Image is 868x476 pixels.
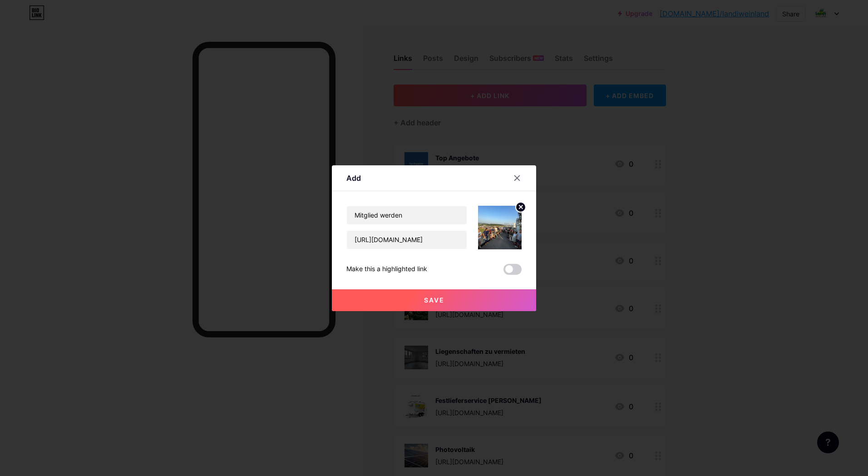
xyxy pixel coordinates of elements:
[347,206,467,224] input: Title
[424,296,444,304] span: Save
[346,264,427,275] div: Make this a highlighted link
[347,231,467,249] input: URL
[332,289,536,311] button: Save
[478,206,522,249] img: link_thumbnail
[346,173,361,183] div: Add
